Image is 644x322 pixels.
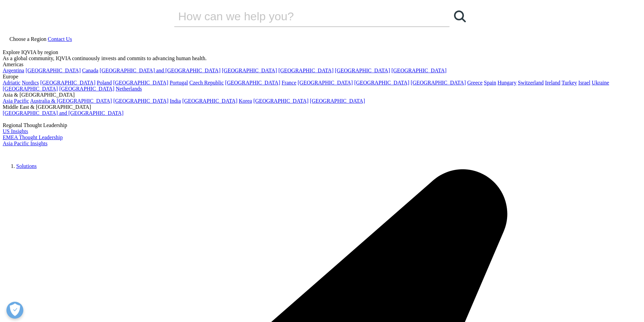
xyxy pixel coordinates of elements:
[170,98,181,104] a: India
[3,104,641,110] div: Middle East & [GEOGRAPHIC_DATA]
[3,128,28,134] a: US Insights
[82,68,98,73] a: Canada
[3,141,47,146] a: Asia Pacific Insights
[113,80,168,85] a: [GEOGRAPHIC_DATA]
[26,68,81,73] a: [GEOGRAPHIC_DATA]
[225,80,280,85] a: [GEOGRAPHIC_DATA]
[170,80,188,85] a: Portugal
[578,80,591,85] a: Israel
[100,68,220,73] a: [GEOGRAPHIC_DATA] and [GEOGRAPHIC_DATA]
[498,80,517,85] a: Hungary
[354,80,409,85] a: [GEOGRAPHIC_DATA]
[9,36,46,42] span: Choose a Region
[454,10,466,22] svg: Search
[335,68,390,73] a: [GEOGRAPHIC_DATA]
[562,80,577,85] a: Turkey
[3,110,123,116] a: [GEOGRAPHIC_DATA] and [GEOGRAPHIC_DATA]
[391,68,447,73] a: [GEOGRAPHIC_DATA]
[48,36,72,42] a: Contact Us
[97,80,112,85] a: Poland
[189,80,224,85] a: Czech Republic
[174,6,430,26] input: Search
[3,98,29,104] a: Asia Pacific
[116,86,142,92] a: Netherlands
[3,134,63,140] a: EMEA Thought Leadership
[411,80,466,85] a: [GEOGRAPHIC_DATA]
[222,68,277,73] a: [GEOGRAPHIC_DATA]
[253,98,308,104] a: [GEOGRAPHIC_DATA]
[518,80,544,85] a: Switzerland
[6,302,23,319] button: Open Preferences
[3,61,641,68] div: Americas
[484,80,496,85] a: Spain
[467,80,482,85] a: Greece
[545,80,560,85] a: Ireland
[3,92,641,98] div: Asia & [GEOGRAPHIC_DATA]
[282,80,296,85] a: France
[3,74,641,80] div: Europe
[3,80,20,85] a: Adriatic
[298,80,353,85] a: [GEOGRAPHIC_DATA]
[310,98,365,104] a: [GEOGRAPHIC_DATA]
[59,86,114,92] a: [GEOGRAPHIC_DATA]
[3,86,58,92] a: [GEOGRAPHIC_DATA]
[30,98,112,104] a: Australia & [GEOGRAPHIC_DATA]
[592,80,609,85] a: Ukraine
[182,98,237,104] a: [GEOGRAPHIC_DATA]
[3,55,641,61] div: As a global community, IQVIA continuously invests and commits to advancing human health.
[3,68,24,73] a: Argentina
[3,122,641,128] div: Regional Thought Leadership
[22,80,39,85] a: Nordics
[40,80,95,85] a: [GEOGRAPHIC_DATA]
[450,6,470,26] a: Search
[278,68,333,73] a: [GEOGRAPHIC_DATA]
[113,98,168,104] a: [GEOGRAPHIC_DATA]
[3,147,57,156] img: IQVIA Healthcare Information Technology and Pharma Clinical Research Company
[16,163,37,169] a: Solutions
[3,49,641,55] div: Explore IQVIA by region
[239,98,252,104] a: Korea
